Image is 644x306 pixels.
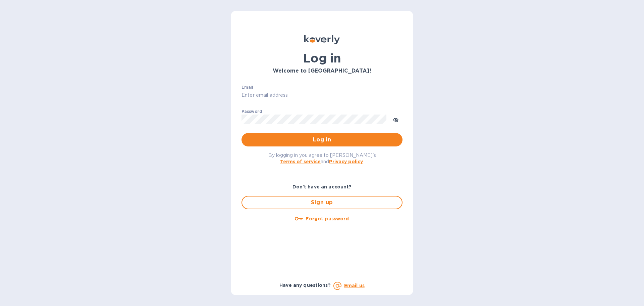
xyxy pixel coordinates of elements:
[329,159,363,164] a: Privacy policy
[279,282,331,288] b: Have any questions?
[248,199,396,207] span: Sign up
[247,136,397,144] span: Log in
[344,283,365,288] a: Email us
[241,51,402,65] h1: Log in
[292,184,352,189] b: Don't have an account?
[241,90,402,100] input: Enter email address
[241,68,402,74] h3: Welcome to [GEOGRAPHIC_DATA]!
[241,110,262,114] label: Password
[241,85,253,89] label: Email
[304,35,340,44] img: Koverly
[306,216,349,221] u: Forgot password
[280,159,321,164] a: Terms of service
[241,133,402,146] button: Log in
[389,113,402,126] button: toggle password visibility
[268,152,376,164] span: By logging in you agree to [PERSON_NAME]'s and .
[241,196,402,209] button: Sign up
